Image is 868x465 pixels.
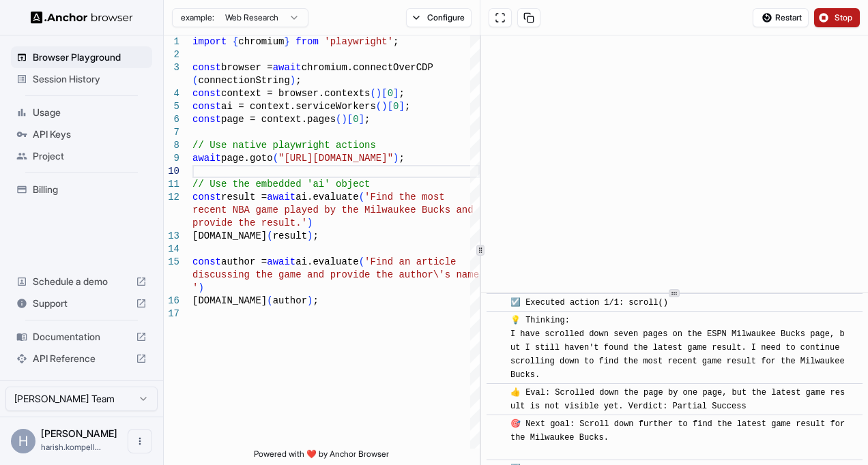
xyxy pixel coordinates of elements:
div: 8 [164,139,179,152]
span: // Use native playwright actions [192,140,376,151]
span: ; [405,101,410,112]
span: context = browser.contexts [221,88,370,99]
span: ( [359,256,364,267]
span: example: [181,12,214,23]
span: harish.kompella@irco.com [41,442,101,452]
span: [DOMAIN_NAME] [192,230,267,241]
span: ) [381,101,387,112]
div: 11 [164,178,179,191]
span: Browser Playground [33,50,147,64]
div: 12 [164,191,179,204]
span: result [273,230,307,241]
span: [ [381,88,387,99]
span: 0 [353,114,358,125]
span: ( [273,153,278,164]
span: ai.evaluate [295,256,358,267]
span: ( [336,114,341,125]
div: 4 [164,87,179,100]
div: 13 [164,230,179,243]
div: 10 [164,165,179,178]
span: discussing the game and provide the author\'s name [192,269,479,280]
span: await [267,256,295,267]
button: Restart [753,8,809,27]
span: ( [376,101,381,112]
span: 'Find the most [364,192,445,202]
div: 3 [164,61,179,74]
span: chromium.connectOverCDP [302,62,433,73]
div: 7 [164,126,179,139]
span: ( [267,295,272,306]
span: Usage [33,106,147,119]
span: ) [307,295,313,306]
span: await [192,153,221,164]
span: ; [313,295,318,306]
div: Billing [11,179,152,200]
div: 16 [164,295,179,307]
div: API Reference [11,348,152,370]
span: recent NBA game played by the Milwaukee Bucks and [192,205,474,215]
span: 0 [388,88,393,99]
span: author [273,295,307,306]
span: Billing [33,183,147,196]
button: Open menu [128,429,152,453]
span: ) [290,75,295,86]
span: ( [370,88,375,99]
span: Restart [775,12,802,23]
span: import [192,36,227,47]
span: 'Find an article [364,256,456,267]
span: Harish Kompella [41,427,117,439]
span: author = [221,256,267,267]
span: connectionString [198,75,289,86]
span: ai = context.serviceWorkers [221,101,376,112]
span: Support [33,297,130,310]
span: 💡 Thinking: I have scrolled down seven pages on the ESPN Milwaukee Bucks page, but I still haven'... [510,316,850,380]
span: 🎯 Next goal: Scroll down further to find the latest game result for the Milwaukee Bucks. [510,419,850,456]
div: 14 [164,243,179,256]
div: Support [11,292,152,314]
span: const [192,114,221,125]
span: ' [192,282,198,293]
span: "[URL][DOMAIN_NAME]" [278,153,393,164]
span: chromium [238,36,284,47]
span: const [192,192,221,202]
span: { [233,36,238,47]
span: const [192,256,221,267]
span: API Reference [33,352,130,365]
span: await [267,192,295,202]
button: Open in full screen [489,8,512,27]
div: Usage [11,102,152,123]
span: 'playwright' [324,36,393,47]
button: Configure [406,8,472,27]
span: ( [267,230,272,241]
span: [DOMAIN_NAME] [192,295,267,306]
span: Powered with ❤️ by Anchor Browser [254,449,389,465]
div: 6 [164,113,179,126]
span: Session History [33,72,147,86]
span: } [284,36,289,47]
div: 17 [164,307,179,320]
span: ; [295,75,301,86]
div: 15 [164,256,179,269]
span: const [192,88,221,99]
div: Session History [11,68,152,90]
span: ; [399,153,404,164]
div: 1 [164,35,179,48]
span: ; [399,88,404,99]
span: ( [192,75,198,86]
span: ; [364,114,370,125]
span: ) [307,230,313,241]
span: ai.evaluate [295,192,358,202]
div: Schedule a demo [11,271,152,292]
span: ] [399,101,404,112]
span: ) [307,217,313,228]
span: provide the result.' [192,217,307,228]
span: const [192,62,221,73]
span: Project [33,149,147,163]
span: from [295,36,319,47]
button: Stop [814,8,860,27]
span: ] [359,114,364,125]
span: page.goto [221,153,273,164]
span: [ [347,114,353,125]
span: ; [313,230,318,241]
span: ) [393,153,399,164]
